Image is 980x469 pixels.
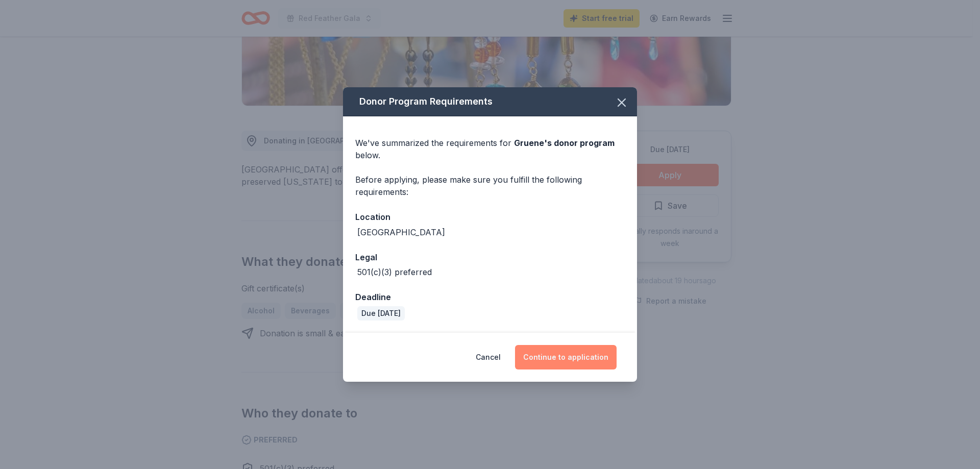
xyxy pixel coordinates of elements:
button: Cancel [476,345,501,369]
div: Due [DATE] [357,306,405,320]
div: Legal [355,251,625,264]
div: Deadline [355,290,625,304]
div: We've summarized the requirements for below. [355,137,625,161]
div: Before applying, please make sure you fulfill the following requirements: [355,174,625,198]
button: Continue to application [515,345,617,369]
div: [GEOGRAPHIC_DATA] [357,226,445,238]
div: Donor Program Requirements [343,87,637,116]
div: 501(c)(3) preferred [357,266,432,278]
span: Gruene 's donor program [514,138,615,148]
div: Location [355,210,625,224]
